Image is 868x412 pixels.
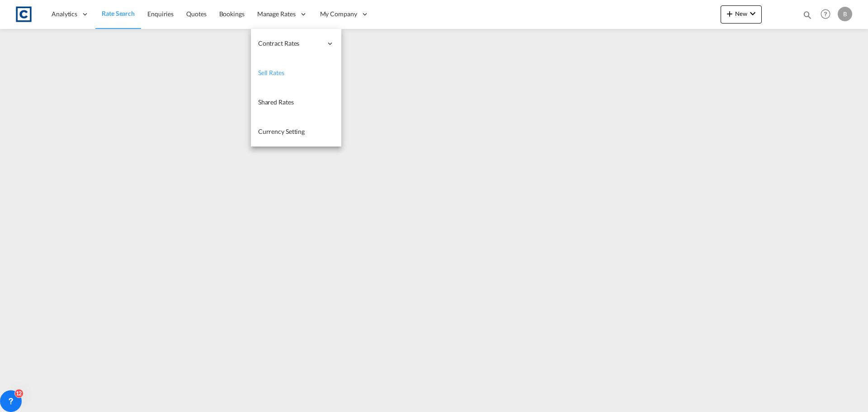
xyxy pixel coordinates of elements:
[258,69,284,76] span: Sell Rates
[838,7,852,21] div: B
[52,9,77,19] span: Analytics
[257,9,296,19] span: Manage Rates
[258,98,294,106] span: Shared Rates
[818,6,838,23] div: Help
[802,10,812,20] md-icon: icon-magnify
[258,39,322,48] span: Contract Rates
[802,10,812,24] div: icon-magnify
[219,10,245,18] span: Bookings
[724,8,735,19] md-icon: icon-plus 400-fg
[147,10,174,18] span: Enquiries
[251,58,341,88] a: Sell Rates
[721,5,762,24] button: icon-plus 400-fgNewicon-chevron-down
[251,117,341,147] a: Currency Setting
[320,9,357,19] span: My Company
[818,6,833,22] span: Help
[747,8,758,19] md-icon: icon-chevron-down
[14,4,34,24] img: 1fdb9190129311efbfaf67cbb4249bed.jpeg
[258,128,305,135] span: Currency Setting
[251,88,341,117] a: Shared Rates
[724,10,758,17] span: New
[186,10,206,18] span: Quotes
[102,9,135,17] span: Rate Search
[251,29,341,58] div: Contract Rates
